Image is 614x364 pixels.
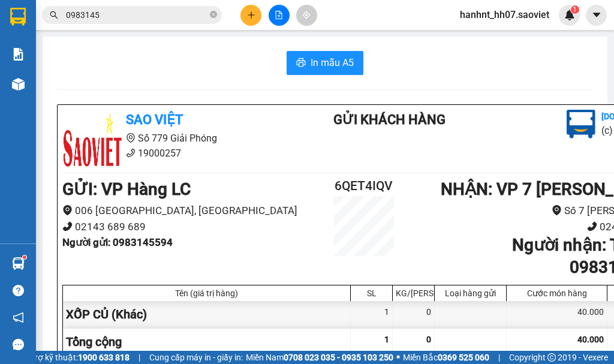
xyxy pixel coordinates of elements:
[269,5,290,26] button: file-add
[586,5,607,26] button: caret-down
[573,5,577,14] span: 1
[296,58,306,69] span: printer
[13,339,24,350] span: message
[311,55,354,70] span: In mẫu A5
[354,288,389,298] div: SL
[498,351,500,364] span: |
[12,78,25,91] img: warehouse-icon
[396,355,400,360] span: ⚪️
[23,255,26,259] sup: 1
[247,11,255,19] span: plus
[66,8,207,22] input: Tìm tên, số ĐT hoặc mã đơn
[384,335,389,344] span: 1
[62,131,285,146] li: Số 779 Giải Phóng
[66,335,122,349] span: Tổng cộng
[351,301,393,328] div: 1
[78,353,130,362] strong: 1900 633 818
[160,10,290,29] b: [DOMAIN_NAME]
[246,351,393,364] span: Miền Nam
[296,5,317,26] button: aim
[510,288,604,298] div: Cước món hàng
[210,10,217,21] span: close-circle
[139,351,140,364] span: |
[438,353,489,362] strong: 0369 525 060
[333,112,446,127] b: Gửi khách hàng
[66,288,347,298] div: Tên (giá trị hàng)
[62,179,191,199] b: GỬI : VP Hàng LC
[50,11,58,19] span: search
[63,70,290,145] h2: VP Nhận: VP Sapa
[210,11,217,18] span: close-circle
[7,10,67,70] img: logo.jpg
[393,301,435,328] div: 0
[240,5,261,26] button: plus
[62,221,73,231] span: phone
[126,112,183,127] b: Sao Việt
[587,221,597,231] span: phone
[302,11,311,19] span: aim
[287,51,363,75] button: printerIn mẫu A5
[126,148,136,158] span: phone
[426,335,431,344] span: 0
[571,5,579,14] sup: 1
[13,312,24,323] span: notification
[13,285,24,296] span: question-circle
[62,146,285,161] li: 19000257
[19,351,130,364] span: Hỗ trợ kỹ thuật:
[438,288,503,298] div: Loại hàng gửi
[62,219,314,235] li: 02143 689 689
[577,335,604,344] span: 40.000
[450,7,559,22] span: hanhnt_hh07.saoviet
[564,10,575,20] img: icon-new-feature
[552,205,562,215] span: environment
[73,28,146,48] b: Sao Việt
[10,8,26,26] img: logo-vxr
[63,301,351,328] div: XỐP CỦ (Khác)
[275,11,283,19] span: file-add
[62,236,173,248] b: Người gửi : 0983145594
[62,205,73,215] span: environment
[567,110,595,139] img: logo.jpg
[396,288,431,298] div: KG/[PERSON_NAME]
[547,353,556,362] span: copyright
[126,133,136,143] span: environment
[62,110,122,170] img: logo.jpg
[12,257,25,270] img: warehouse-icon
[149,351,243,364] span: Cung cấp máy in - giấy in:
[7,70,97,89] h2: DUL9LILJ
[284,353,393,362] strong: 0708 023 035 - 0935 103 250
[314,176,414,196] h2: 6QET4IQV
[507,301,607,328] div: 40.000
[62,203,314,219] li: 006 [GEOGRAPHIC_DATA], [GEOGRAPHIC_DATA]
[591,10,602,20] span: caret-down
[12,48,25,61] img: solution-icon
[403,351,489,364] span: Miền Bắc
